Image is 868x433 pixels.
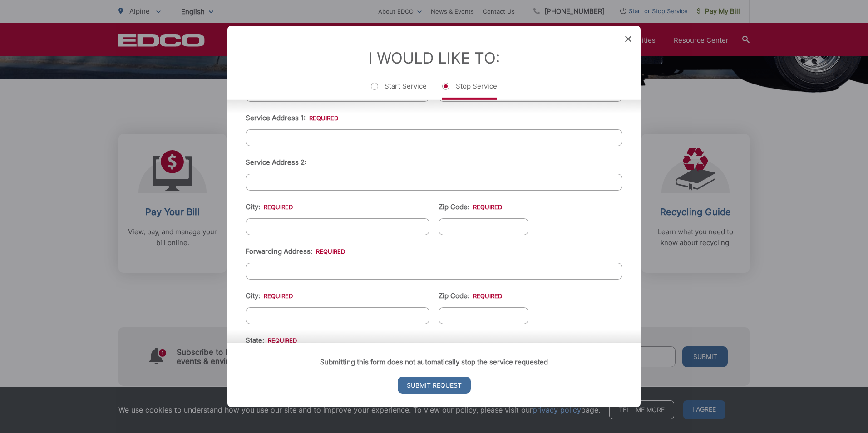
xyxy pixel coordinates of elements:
label: Zip Code: [439,292,502,300]
label: Service Address 2: [246,158,306,167]
label: Service Address 1: [246,114,338,122]
label: Forwarding Address: [246,247,345,256]
input: Submit Request [398,377,471,394]
label: City: [246,292,293,300]
label: Stop Service [442,82,497,100]
label: Start Service [371,82,427,100]
strong: Submitting this form does not automatically stop the service requested [320,358,548,366]
label: City: [246,203,293,211]
label: Zip Code: [439,203,502,211]
label: I Would Like To: [368,49,500,67]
